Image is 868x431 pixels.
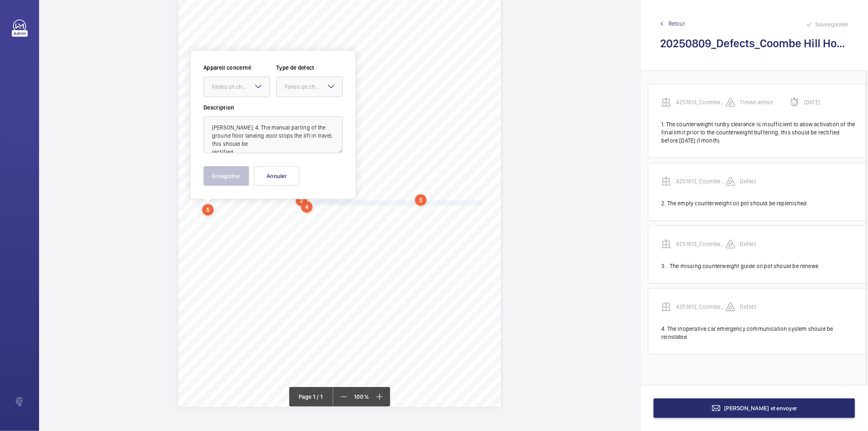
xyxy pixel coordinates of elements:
[207,22,472,27] span: An existing or imminent risk of serious personal injury is present, please see comments in sectio...
[348,122,367,127] span: examined
[315,54,361,58] span: [GEOGRAPHIC_DATA]
[789,97,854,107] div: [DATE]
[661,199,855,207] div: 2. The empty counterweight oil pot should be replenished
[676,98,726,106] p: 4251813_Coombe Hill House_1-21091483625_1-9P88GST 100797181CPO
[289,387,333,407] div: Page 1 / 1
[411,130,436,133] span: - Version 0/ / N
[312,369,372,375] a: mailto:info-uk@bureauveritas.com
[198,255,473,260] span: I confirm that the equipment was, thoroughly examined on the [DATE] and subject to any remedial a...
[740,98,790,106] p: Timed defect
[198,370,302,375] span: For Customer Support call: [PHONE_NUMBER]
[740,240,790,248] p: Defect
[263,279,299,284] span: Engineer Surveyor
[254,166,300,186] button: Annuler
[348,110,386,114] span: Test certificate date
[411,110,433,114] span: Not Required
[198,382,410,387] span: Web: [DOMAIN_NAME] Registered in [GEOGRAPHIC_DATA] and Wales Company No 01758622
[384,73,420,77] span: Last examination
[198,38,217,43] span: Overview
[198,279,222,284] span: Qualification
[351,394,372,400] span: 100 %
[724,405,798,411] span: [PERSON_NAME] et envoyer
[198,227,470,232] span: be provided for maintenance and inspection personnel. 2. That a shaft screen be provided to block...
[198,163,456,167] span: A: Defects which are or which could become a danger to persons, the remedial actions, and the dat...
[198,46,215,50] span: Client ref
[202,204,214,215] div: 5
[198,260,232,265] span: is safe to operate.
[198,16,198,17] span: s
[276,64,343,72] label: Type de defect
[348,117,402,121] span: SWL(s) for the configuration
[203,64,270,72] label: Appareil concerné
[198,232,302,237] span: approximately - 60 mm/Counterweight runby - 45 mm.
[740,303,790,311] p: Defect
[306,370,395,375] span: e: [EMAIL_ADDRESS][DOMAIN_NAME]
[740,177,790,185] p: Defect
[661,325,855,341] div: 4. The inoperative car emergency communication system should be reinstated
[676,240,726,248] p: 4251813_Coombe Hill House_1-21091483625_1-9P88GST 100797181CPO
[198,206,214,211] span: rectified.
[285,83,342,91] div: Faites un choix
[198,270,244,275] span: Report authenticated by
[669,20,685,28] span: Retour
[198,175,471,179] span: The counterweight runby clearance is insufficient to allow activation of the final limit prior to...
[296,195,307,206] div: 2
[198,246,230,251] span: DECLARATION
[203,103,343,112] label: Description
[198,196,473,200] span: 1. The empty counterweight oil pot should be replenished. 2. The missing counterweight guide oil ...
[348,101,385,105] span: Test certificate No.
[661,262,855,270] div: 3. . The missing counterweight guide oil pot should be renewe
[654,398,855,418] button: [PERSON_NAME] et envoyer
[411,120,448,123] span: 1000 kg or 13 persons
[301,201,313,213] div: 4
[212,83,269,91] div: Faites un choix
[415,194,426,206] div: 3
[315,44,365,48] span: LRC Management UK Ltd
[660,20,848,28] a: Retour
[315,49,361,53] span: [GEOGRAPHIC_DATA]
[198,222,471,227] span: Internal Lock Examination. [DATE]. All locks examined. Subject to the conditions of your risk ass...
[263,270,299,275] span: [PERSON_NAME]
[676,303,726,311] p: 4251813_Coombe Hill House_1-21091483625_1-9P88GST 100797181CPO
[203,166,249,186] button: Enregistrer
[198,376,383,381] span: Bureau Veritas UK Limited: [STREET_ADDRESS]. B24 9FD Tel: [PHONE_NUMBER]
[676,177,726,185] p: 4251813_Coombe Hill House_1-21091483625_1-9P88GST 100797181CPO
[457,387,481,392] span: Page 1 of 1
[411,101,422,104] span: [DATE]
[384,78,393,82] span: date
[661,120,855,145] div: 1. The counterweight runby clearance is insufficient to allow activation of the final limit prior...
[237,46,268,50] span: 1-21091483625
[315,38,345,43] span: Client address
[348,129,398,134] span: Written scheme reference
[198,201,481,205] span: emergency communication system should be reinstated. 4. The manual parting of the ground floor la...
[348,139,372,143] span: Review date
[660,36,848,51] h2: 20250809_Defects_Coombe Hill House_1-21091483625.pdf
[198,214,231,219] span: C: Observations
[806,20,848,29] div: Sauvegardée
